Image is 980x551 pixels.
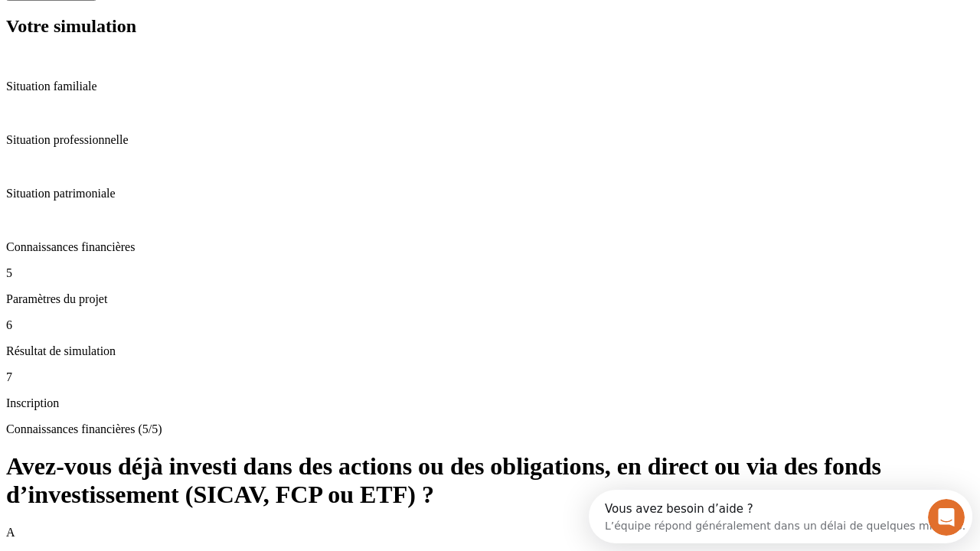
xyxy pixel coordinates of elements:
p: 5 [6,266,974,280]
p: Paramètres du projet [6,292,974,306]
p: Situation professionnelle [6,133,974,147]
p: 6 [6,318,974,332]
h1: Avez-vous déjà investi dans des actions ou des obligations, en direct ou via des fonds d’investis... [6,452,974,509]
div: Ouvrir le Messenger Intercom [6,6,422,48]
div: Vous avez besoin d’aide ? [16,13,377,25]
p: Situation familiale [6,80,974,93]
iframe: Intercom live chat discovery launcher [589,490,972,543]
div: L’équipe répond généralement dans un délai de quelques minutes. [16,25,377,41]
p: A [6,526,974,540]
p: Connaissances financières [6,240,974,254]
p: Situation patrimoniale [6,187,974,201]
p: Connaissances financières (5/5) [6,422,974,436]
h2: Votre simulation [6,16,974,37]
p: Inscription [6,396,974,410]
iframe: Intercom live chat [928,499,965,536]
p: 7 [6,370,974,384]
p: Résultat de simulation [6,344,974,358]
